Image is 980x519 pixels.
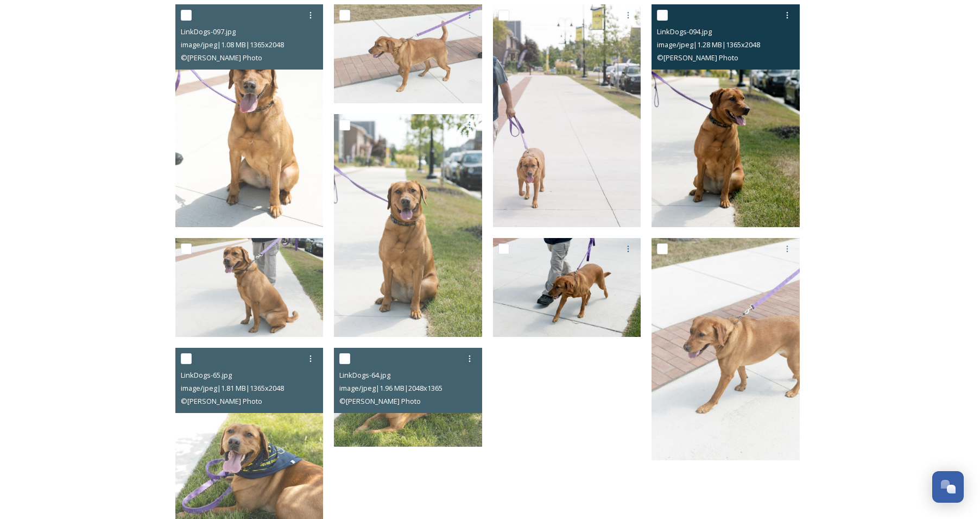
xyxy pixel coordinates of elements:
img: LinkDogs-69.jpg [175,238,324,337]
span: LinkDogs-094.jpg [657,27,712,36]
img: LinkDogs-094.jpg [652,4,800,227]
img: LinkDogs-095.jpg [493,4,641,227]
img: LinkDogs-097.jpg [175,4,324,227]
button: Open Chat [932,471,964,503]
span: image/jpeg | 1.28 MB | 1365 x 2048 [657,40,760,49]
span: © [PERSON_NAME] Photo [181,53,262,62]
span: © [PERSON_NAME] Photo [657,53,738,62]
span: image/jpeg | 1.81 MB | 1365 x 2048 [181,383,284,393]
img: LinkDogs-67.jpg [493,238,641,337]
span: LinkDogs-65.jpg [181,370,232,380]
span: image/jpeg | 1.96 MB | 2048 x 1365 [339,383,442,393]
span: © [PERSON_NAME] Photo [339,396,421,406]
img: LinkDogs-096.jpg [334,4,482,103]
span: LinkDogs-097.jpg [181,27,236,36]
span: LinkDogs-64.jpg [339,370,390,380]
img: LinkDogs-66.jpg [652,238,800,461]
span: image/jpeg | 1.08 MB | 1365 x 2048 [181,40,284,49]
span: © [PERSON_NAME] Photo [181,396,262,406]
img: LinkDogs-68.jpg [334,114,482,337]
